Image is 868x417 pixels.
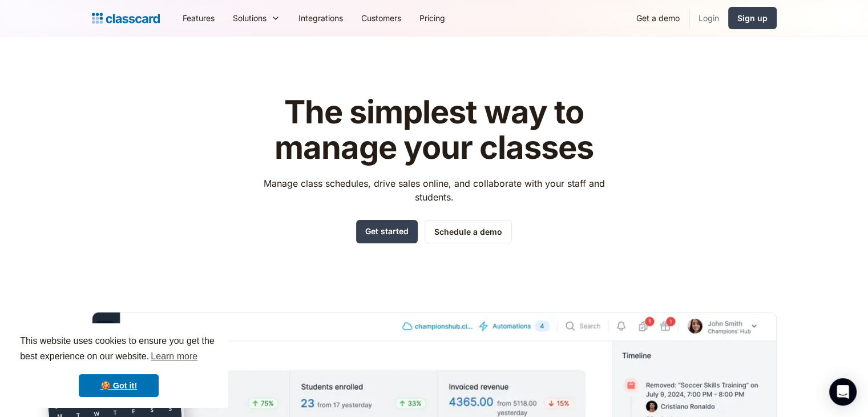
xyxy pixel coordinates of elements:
[352,5,410,31] a: Customers
[92,10,160,26] a: home
[689,5,728,31] a: Login
[9,323,228,408] div: cookieconsent
[627,5,689,31] a: Get a demo
[20,334,217,365] span: This website uses cookies to ensure you get the best experience on our website.
[79,374,159,397] a: dismiss cookie message
[425,220,512,243] a: Schedule a demo
[149,348,199,365] a: learn more about cookies
[737,12,768,24] div: Sign up
[253,177,615,204] p: Manage class schedules, drive sales online, and collaborate with your staff and students.
[289,5,352,31] a: Integrations
[173,5,224,31] a: Features
[410,5,454,31] a: Pricing
[224,5,289,31] div: Solutions
[253,95,615,165] h1: The simplest way to manage your classes
[233,12,267,24] div: Solutions
[356,220,418,243] a: Get started
[829,378,857,406] div: Open Intercom Messenger
[728,7,777,29] a: Sign up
